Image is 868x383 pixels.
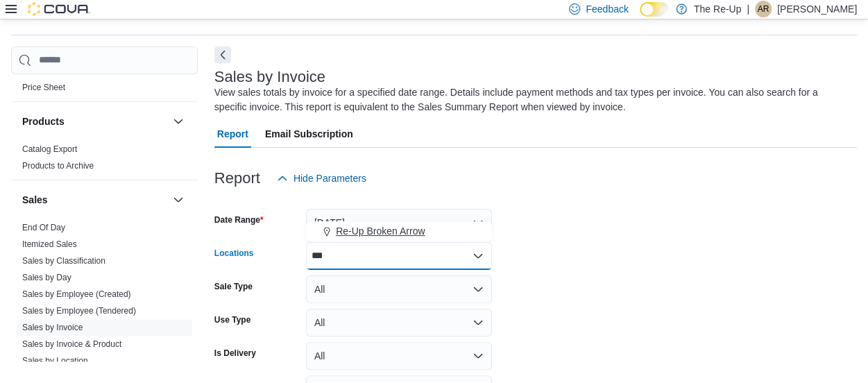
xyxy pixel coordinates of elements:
button: Close list of options [473,250,484,262]
span: Sales by Day [22,272,71,283]
button: Sales [170,191,187,208]
a: Itemized Sales [22,239,77,249]
label: Is Delivery [214,348,256,359]
p: | [747,1,749,17]
label: Locations [214,248,254,259]
div: Aaron Remington [755,1,772,17]
button: [DATE] [306,209,492,237]
label: Sale Type [214,281,253,292]
span: End Of Day [22,222,65,233]
a: Products to Archive [22,161,94,171]
span: Re-Up Broken Arrow [336,224,425,238]
div: Pricing [11,79,198,101]
a: End Of Day [22,223,65,232]
span: Catalog Export [22,144,77,155]
button: Products [170,113,187,130]
a: Price Sheet [22,83,65,92]
span: Itemized Sales [22,239,77,250]
button: Sales [22,193,167,207]
a: Sales by Employee (Created) [22,289,131,299]
img: Cova [28,2,90,16]
button: Products [22,114,167,128]
h3: Sales by Invoice [214,69,325,85]
span: Email Subscription [265,120,353,148]
button: Next [214,46,231,63]
a: Sales by Invoice & Product [22,339,121,349]
a: Sales by Day [22,273,71,282]
p: [PERSON_NAME] [777,1,857,17]
input: Dark Mode [640,2,669,17]
span: Sales by Location [22,355,88,366]
button: All [306,342,492,370]
button: Re-Up Broken Arrow [306,221,492,241]
div: Products [11,141,198,180]
span: Price Sheet [22,82,65,93]
span: AR [758,1,769,17]
span: Report [217,120,248,148]
h3: Report [214,170,260,187]
h3: Products [22,114,65,128]
button: All [306,309,492,337]
a: Sales by Invoice [22,323,83,332]
span: Sales by Invoice [22,322,83,333]
span: Hide Parameters [293,171,366,185]
span: Products to Archive [22,160,94,171]
label: Use Type [214,314,250,325]
label: Date Range [214,214,264,225]
span: Sales by Invoice & Product [22,339,121,350]
a: Sales by Location [22,356,88,366]
span: Sales by Employee (Created) [22,289,131,300]
button: All [306,275,492,303]
div: View sales totals by invoice for a specified date range. Details include payment methods and tax ... [214,85,850,114]
span: Sales by Employee (Tendered) [22,305,136,316]
a: Sales by Employee (Tendered) [22,306,136,316]
h3: Sales [22,193,48,207]
a: Catalog Export [22,144,77,154]
a: Sales by Classification [22,256,105,266]
p: The Re-Up [694,1,741,17]
span: Sales by Classification [22,255,105,266]
span: Feedback [586,2,628,16]
div: Choose from the following options [306,221,492,241]
button: Hide Parameters [271,164,372,192]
